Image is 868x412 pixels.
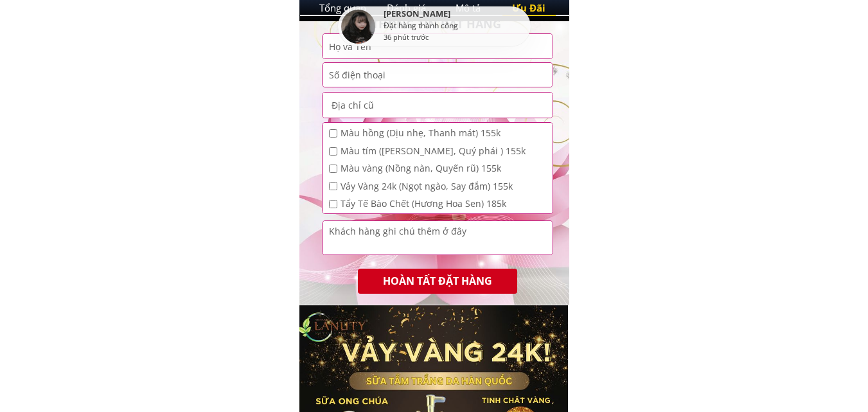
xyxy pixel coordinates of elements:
[341,179,526,193] span: Vảy Vàng 24k (Ngọt ngào, Say đắm) 155k
[384,31,429,43] div: 36 phút trước
[326,34,549,58] input: Họ và Tên
[384,21,527,31] div: Đặt hàng thành công
[341,197,526,211] span: Tẩy Tế Bào Chết (Hương Hoa Sen) 185k
[341,161,526,175] span: Màu vàng (Nồng nàn, Quyến rũ) 155k
[326,93,549,117] input: Địa chỉ cũ
[341,126,526,140] span: Màu hồng (Dịu nhẹ, Thanh mát) 155k
[384,10,527,21] div: [PERSON_NAME]
[326,63,549,86] input: Số điện thoại
[357,269,517,294] p: HOÀN TẤT ĐẶT HÀNG
[341,144,526,158] span: Màu tím ([PERSON_NAME], Quý phái ) 155k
